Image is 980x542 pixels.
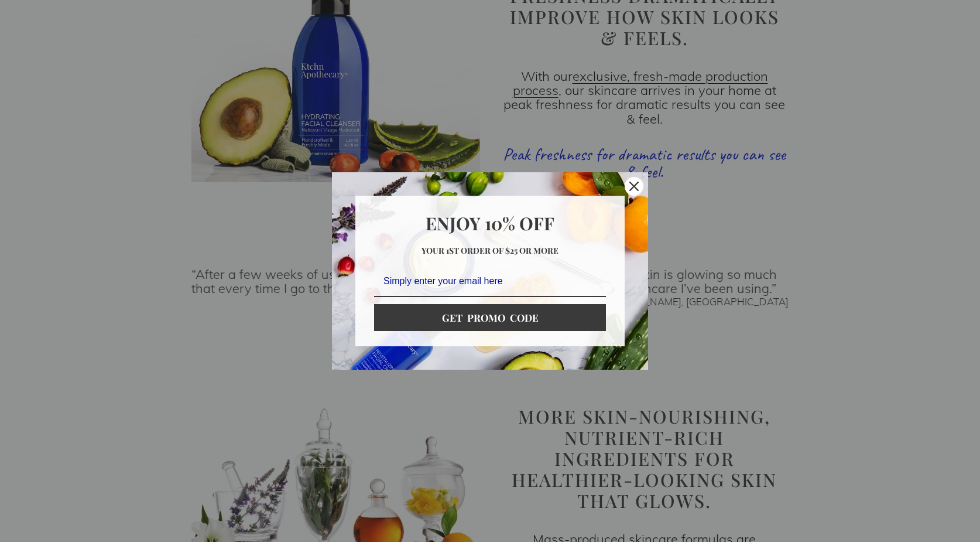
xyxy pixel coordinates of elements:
[374,266,606,297] input: Email field
[426,212,554,235] strong: Enjoy 10% OFF
[422,245,558,256] strong: Your 1st order of $25 or more
[374,304,606,331] button: GET PROMO CODE
[629,182,639,191] svg: close icon
[620,172,648,200] button: Close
